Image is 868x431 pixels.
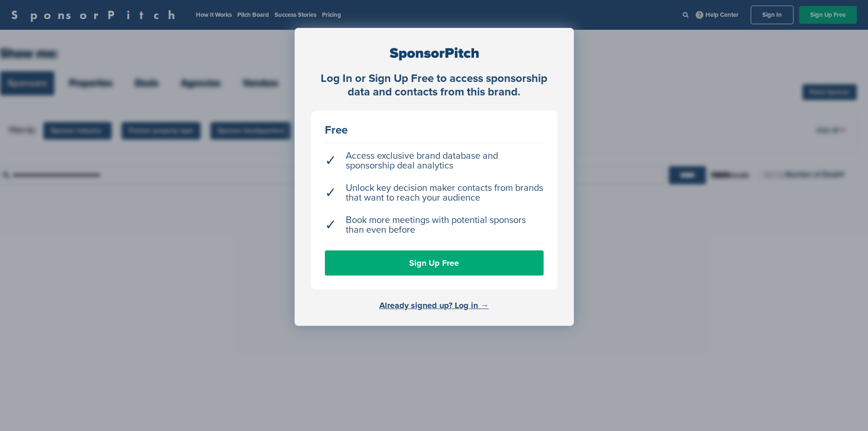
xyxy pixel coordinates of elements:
[325,220,336,230] span: ✓
[325,179,544,208] li: Unlock key decision maker contacts from brands that want to reach your audience
[325,156,336,166] span: ✓
[379,300,489,310] a: Already signed up? Log in →
[325,211,544,240] li: Book more meetings with potential sponsors than even before
[325,125,544,136] div: Free
[325,147,544,175] li: Access exclusive brand database and sponsorship deal analytics
[311,72,558,99] div: Log In or Sign Up Free to access sponsorship data and contacts from this brand.
[325,188,336,198] span: ✓
[325,250,544,276] a: Sign Up Free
